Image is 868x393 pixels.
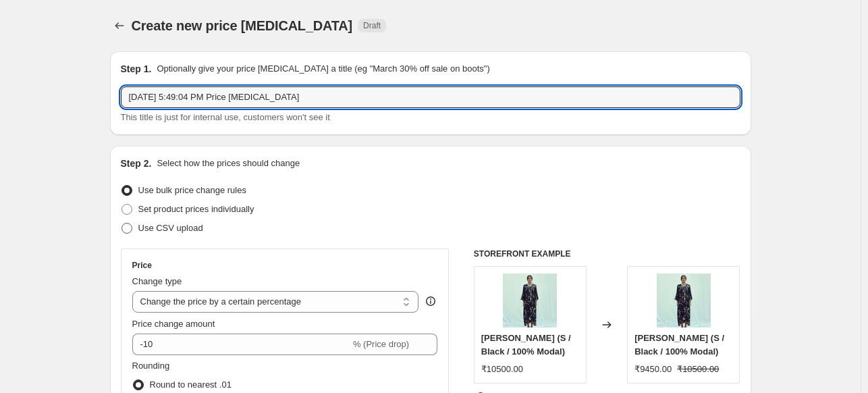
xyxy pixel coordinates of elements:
[353,339,409,349] span: % (Price drop)
[677,364,719,374] span: ₹10500.00
[503,273,557,327] img: 0I9A3861_80x.jpg
[150,379,232,390] span: Round to nearest .01
[157,157,300,170] p: Select how the prices should change
[634,333,724,357] span: [PERSON_NAME] (S / Black / 100% Modal)
[138,223,203,233] span: Use CSV upload
[363,20,381,31] span: Draft
[138,204,254,214] span: Set product prices individually
[121,112,330,122] span: This title is just for internal use, customers won't see it
[121,157,152,170] h2: Step 2.
[121,86,740,108] input: 30% off holiday sale
[657,273,711,327] img: 0I9A3861_80x.jpg
[132,334,350,355] input: -15
[634,364,672,374] span: ₹9450.00
[132,276,182,286] span: Change type
[132,319,215,329] span: Price change amount
[157,62,489,76] p: Optionally give your price [MEDICAL_DATA] a title (eg "March 30% off sale on boots")
[110,16,129,35] button: Price change jobs
[474,248,740,259] h6: STOREFRONT EXAMPLE
[481,364,523,374] span: ₹10500.00
[132,18,353,33] span: Create new price [MEDICAL_DATA]
[138,185,246,195] span: Use bulk price change rules
[121,62,152,76] h2: Step 1.
[132,260,152,271] h3: Price
[481,333,571,357] span: [PERSON_NAME] (S / Black / 100% Modal)
[132,361,170,371] span: Rounding
[424,294,437,308] div: help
